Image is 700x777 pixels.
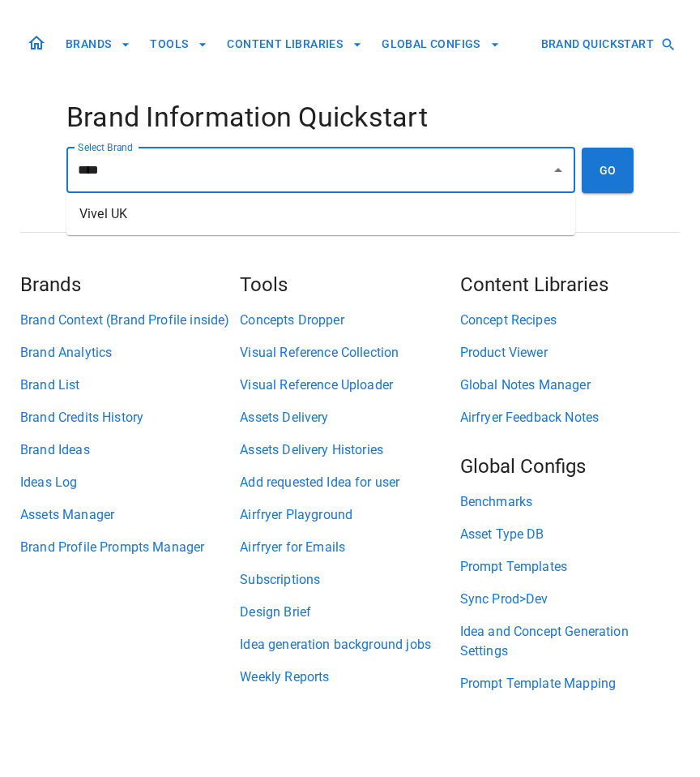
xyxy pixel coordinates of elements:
[240,668,459,687] a: Weekly Reports
[375,29,506,59] button: GLOBAL CONFIGS
[460,343,680,363] a: Product Viewer
[240,473,459,492] a: Add requested Idea for user
[20,538,240,557] a: Brand Profile Prompts Manager
[66,200,575,229] li: Vivel UK
[240,272,459,298] h5: Tools
[78,140,133,154] label: Select Brand
[220,29,369,59] button: CONTENT LIBRARIES
[460,272,680,298] h5: Content Libraries
[460,311,680,330] a: Concept Recipes
[240,570,459,590] a: Subscriptions
[240,343,459,363] a: Visual Reference Collection
[460,525,680,544] a: Asset Type DB
[460,408,680,427] a: Airfryer Feedback Notes
[460,557,680,577] a: Prompt Templates
[143,29,214,59] button: TOOLS
[240,538,459,557] a: Airfryer for Emails
[240,440,459,460] a: Assets Delivery Histories
[240,376,459,395] a: Visual Reference Uploader
[240,603,459,622] a: Design Brief
[547,159,570,182] button: Close
[460,622,680,661] a: Idea and Concept Generation Settings
[20,408,240,427] a: Brand Credits History
[20,272,240,298] h5: Brands
[20,505,240,525] a: Assets Manager
[240,408,459,427] a: Assets Delivery
[59,29,137,59] button: BRANDS
[20,376,240,395] a: Brand List
[20,440,240,460] a: Brand Ideas
[20,343,240,363] a: Brand Analytics
[460,453,680,479] h5: Global Configs
[66,101,634,135] h4: Brand Information Quickstart
[20,473,240,492] a: Ideas Log
[460,492,680,512] a: Benchmarks
[460,590,680,609] a: Sync Prod>Dev
[535,29,680,59] button: BRAND QUICKSTART
[240,505,459,525] a: Airfryer Playground
[582,148,634,193] button: GO
[20,311,240,330] a: Brand Context (Brand Profile inside)
[240,311,459,330] a: Concepts Dropper
[460,674,680,693] a: Prompt Template Mapping
[460,376,680,395] a: Global Notes Manager
[240,635,459,655] a: Idea generation background jobs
